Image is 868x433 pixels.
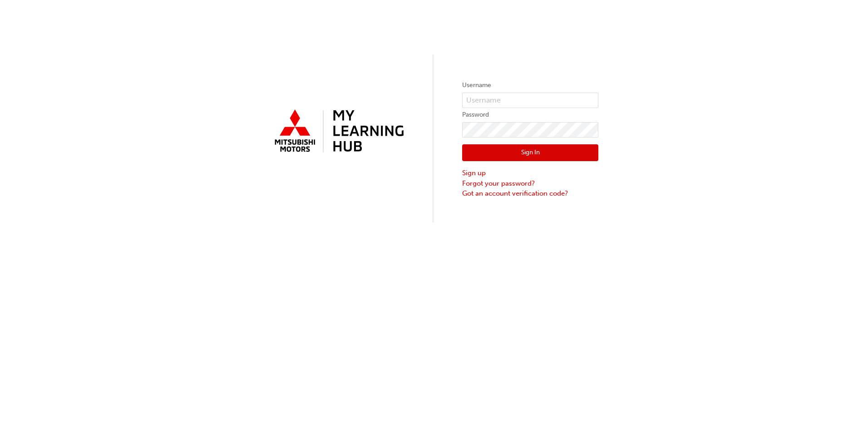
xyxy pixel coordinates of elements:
label: Username [462,80,598,91]
a: Forgot your password? [462,178,598,189]
a: Sign up [462,168,598,178]
input: Username [462,93,598,108]
label: Password [462,109,598,120]
a: Got an account verification code? [462,188,598,199]
img: mmal [270,106,406,157]
button: Sign In [462,144,598,162]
